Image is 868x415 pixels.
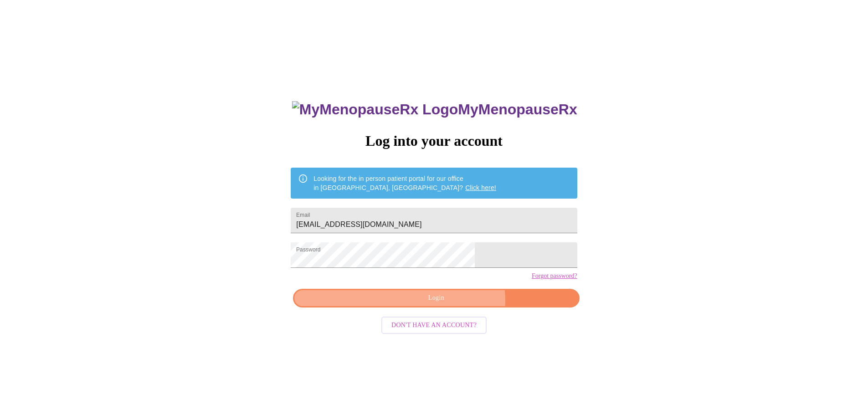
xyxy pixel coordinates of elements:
[465,184,496,191] a: Click here!
[303,292,569,304] span: Login
[391,320,477,331] span: Don't have an account?
[381,317,487,334] button: Don't have an account?
[532,272,577,280] a: Forgot password?
[293,289,579,307] button: Login
[292,101,577,118] h3: MyMenopauseRx
[313,170,496,196] div: Looking for the in person patient portal for our office in [GEOGRAPHIC_DATA], [GEOGRAPHIC_DATA]?
[291,133,577,149] h3: Log into your account
[379,321,489,328] a: Don't have an account?
[292,101,458,118] img: MyMenopauseRx Logo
